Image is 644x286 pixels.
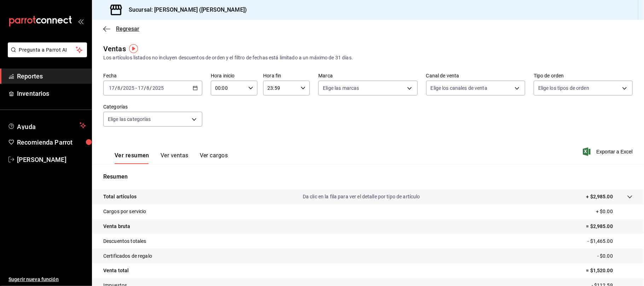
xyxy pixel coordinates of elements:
span: Elige los canales de venta [431,84,487,92]
label: Hora fin [263,74,310,78]
span: / [115,85,117,91]
label: Canal de venta [426,74,525,78]
input: -- [146,85,150,91]
input: ---- [152,85,164,91]
p: Venta bruta [103,223,130,230]
p: Venta total [103,267,129,274]
span: Elige las categorías [108,116,151,123]
p: Resumen [103,173,633,181]
p: Da clic en la fila para ver el detalle por tipo de artículo [303,193,420,200]
span: / [150,85,152,91]
button: Ver resumen [115,152,149,164]
button: Ver cargos [200,152,228,164]
span: Elige las marcas [323,84,359,92]
p: - $1,465.00 [588,238,633,245]
span: - [135,85,137,91]
button: Ver ventas [161,152,188,164]
button: open_drawer_menu [78,18,83,24]
p: Descuentos totales [103,238,146,245]
label: Hora inicio [211,74,257,78]
div: navigation tabs [115,152,228,164]
label: Marca [318,74,417,78]
p: = $2,985.00 [586,223,633,230]
button: Pregunta a Parrot AI [8,42,87,57]
span: / [121,85,123,91]
p: + $0.00 [596,208,633,215]
span: Elige los tipos de orden [538,84,589,92]
p: Certificados de regalo [103,252,152,260]
div: Los artículos listados no incluyen descuentos de orden y el filtro de fechas está limitado a un m... [103,54,633,62]
label: Categorías [103,105,202,110]
span: Regresar [116,25,139,32]
span: Ayuda [17,121,77,130]
a: Pregunta a Parrot AI [5,51,87,59]
span: Reportes [17,71,86,81]
span: / [144,85,146,91]
label: Fecha [103,74,202,78]
p: Cargos por servicio [103,208,146,215]
span: Inventarios [17,89,86,98]
input: -- [109,85,115,91]
img: Tooltip marker [129,44,138,53]
span: Sugerir nueva función [8,276,86,283]
input: ---- [123,85,135,91]
span: Recomienda Parrot [17,138,86,147]
label: Tipo de orden [534,74,633,78]
div: Ventas [103,43,126,54]
p: = $1,520.00 [586,267,633,274]
span: [PERSON_NAME] [17,155,86,164]
button: Regresar [103,25,139,32]
h3: Sucursal: [PERSON_NAME] ([PERSON_NAME]) [123,6,247,14]
span: Pregunta a Parrot AI [19,46,76,54]
input: -- [117,85,121,91]
button: Exportar a Excel [584,147,633,156]
p: + $2,985.00 [586,193,613,200]
p: Total artículos [103,193,137,200]
p: - $0.00 [597,252,633,260]
input: -- [138,85,144,91]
